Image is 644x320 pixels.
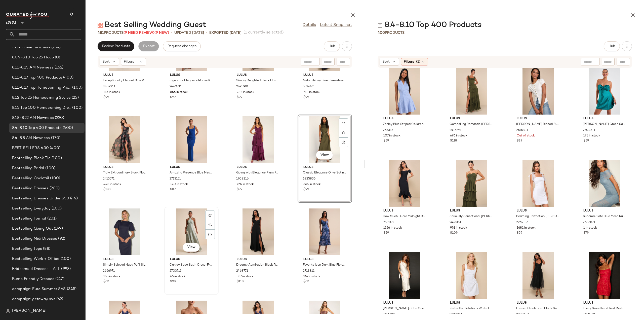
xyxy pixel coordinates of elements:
[517,134,535,138] span: Out of stock
[303,177,315,181] span: 1825836
[579,160,630,207] img: 2686871_01_hero_2025-07-02.jpg
[60,266,71,272] span: (998)
[102,44,130,48] span: Review Products
[12,125,62,131] span: 8.4-8.10 Top 400 Products
[209,30,242,35] p: Exported [DATE]
[383,214,426,219] span: How Much I Care Midnight Blue Off-the-Shoulder Midi Dress
[383,122,426,127] span: Zenley Blue Striped Collared Skater Mini Dress
[124,59,134,64] span: Filters
[12,246,42,252] span: Bestselling Tops
[316,151,333,160] button: View
[237,95,242,100] span: $99
[170,95,176,100] span: $99
[166,116,217,163] img: 2713151_02_front_2025-07-21.jpg
[378,20,482,30] div: 8.4-8.10 Top 400 Products
[446,252,497,299] img: 12723261_2338011.jpg
[57,236,65,242] span: (92)
[583,214,626,219] span: Sunama Slate Blue Mesh Ruched Bodycon Midi Dress
[303,95,309,100] span: $99
[583,312,595,317] span: 2698691
[516,306,559,311] span: Forever Celebrated Black Swiss Dot Ruched Tulle Midi Dress
[98,41,134,51] button: Review Products
[303,171,346,175] span: Classic Elegance Olive Satin Sleeveless Mock Neck Maxi Dress
[237,182,254,187] span: 726 in stock
[404,59,414,64] span: Filters
[103,79,146,83] span: Exceptionally Elegant Blue Pleated Chiffon Maxi Dress
[12,186,49,191] span: Bestselling Dresses
[66,286,77,292] span: (345)
[303,85,314,89] span: 552642
[303,90,320,95] span: 743 in stock
[237,257,279,262] span: Lulus
[12,145,49,151] span: BEST SELLERS 6.30
[12,236,57,242] span: Bestselling Midi Dresses
[12,175,49,181] span: Bestselling Cocktail
[209,214,212,217] img: svg%3e
[450,122,492,127] span: Compelling Romantic [PERSON_NAME] Ruffled Tiered Maxi Dress
[299,116,350,163] img: 9140921_1825836.jpg
[583,220,595,225] span: 2686871
[183,243,200,252] button: View
[12,155,51,161] span: Bestselling Black Tie
[170,187,176,192] span: $89
[71,95,79,101] span: (25)
[383,209,426,213] span: Lulus
[54,65,64,70] span: (152)
[46,216,57,222] span: (201)
[12,266,60,272] span: Bridesmaid Dresses - ALL
[383,226,402,230] span: 1156 in stock
[170,177,181,181] span: 2713151
[102,59,110,64] span: Sort
[604,41,620,51] button: Hub
[44,165,56,171] span: (100)
[583,128,595,133] span: 2704511
[71,85,83,91] span: (100)
[12,45,50,50] span: 7.7-7.11 AM Newness
[12,165,44,171] span: Bestselling Bridal
[54,276,64,282] span: (247)
[517,226,536,230] span: 1681 in stock
[62,75,74,81] span: (400)
[513,252,563,299] img: 11079241_2288451.jpg
[124,31,154,35] span: (9 Need Review)
[450,209,493,213] span: Lulus
[383,134,400,138] span: 107 in stock
[170,257,213,262] span: Lulus
[54,115,64,121] span: (220)
[237,187,242,192] span: $99
[51,206,62,211] span: (100)
[12,55,54,60] span: 8.04-8.10 Top 25 Hoco
[583,139,589,143] span: $59
[62,125,73,131] span: (400)
[303,73,346,78] span: Lulus
[103,73,146,78] span: Lulus
[12,135,50,141] span: 8.4-8.8 AM Newness
[170,85,182,89] span: 2460711
[50,45,61,50] span: (134)
[583,122,626,127] span: [PERSON_NAME] Green Satin Pleated Strapless Mini Dress
[244,30,284,36] span: (1 currently selected)
[12,256,60,262] span: Bestselling Work + Office
[513,160,563,207] img: 11071741_2269136.jpg
[174,30,204,35] p: updated [DATE]
[378,30,405,35] div: Products
[103,165,146,170] span: Lulus
[517,117,559,121] span: Lulus
[378,23,383,28] img: svg%3e
[60,256,71,262] span: (100)
[328,44,335,48] span: Hub
[103,187,110,192] span: $138
[342,122,345,125] img: svg%3e
[583,231,589,235] span: $79
[187,245,195,249] span: View
[166,208,217,255] img: 2703711_02_front_2025-07-28.jpg
[98,30,169,35] div: Products
[516,312,529,317] span: 2288451
[12,216,46,222] span: Bestselling Formal
[517,301,559,305] span: Lulus
[49,145,60,151] span: (400)
[209,223,212,226] img: svg%3e
[517,231,522,235] span: $59
[12,95,71,101] span: 8.12 Top 25 Homecoming Styles
[299,208,350,255] img: 2713811_02_fullbody_2025-07-23.jpg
